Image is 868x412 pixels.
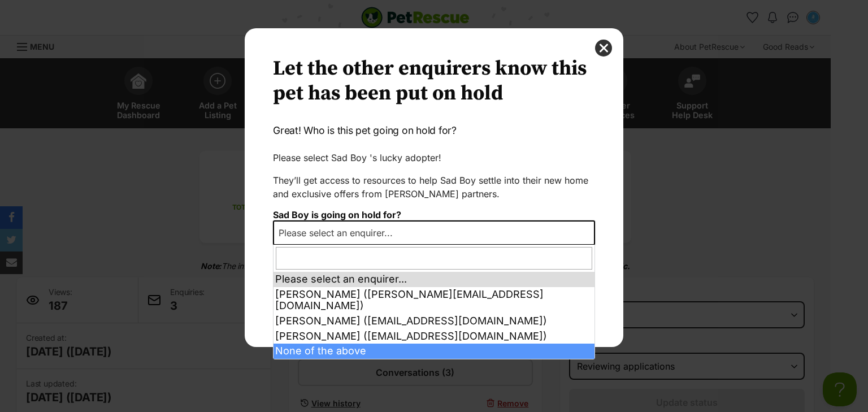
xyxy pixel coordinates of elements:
li: [PERSON_NAME] ([EMAIL_ADDRESS][DOMAIN_NAME]) [274,314,594,329]
li: Please select an enquirer... [274,272,594,287]
h2: Let the other enquirers know this pet has been put on hold [273,57,595,106]
p: They’ll get access to resources to help Sad Boy settle into their new home and exclusive offers f... [273,174,595,201]
p: Great! Who is this pet going on hold for? [273,123,595,138]
button: close [595,40,612,57]
span: Please select an enquirer... [273,220,595,245]
p: Please select Sad Boy 's lucky adopter! [273,151,595,164]
li: None of the above [274,344,594,359]
li: [PERSON_NAME] ([EMAIL_ADDRESS][DOMAIN_NAME]) [274,329,594,344]
label: Sad Boy is going on hold for? [273,209,401,220]
span: Please select an enquirer... [274,225,404,241]
li: [PERSON_NAME] ([PERSON_NAME][EMAIL_ADDRESS][DOMAIN_NAME]) [274,287,594,314]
